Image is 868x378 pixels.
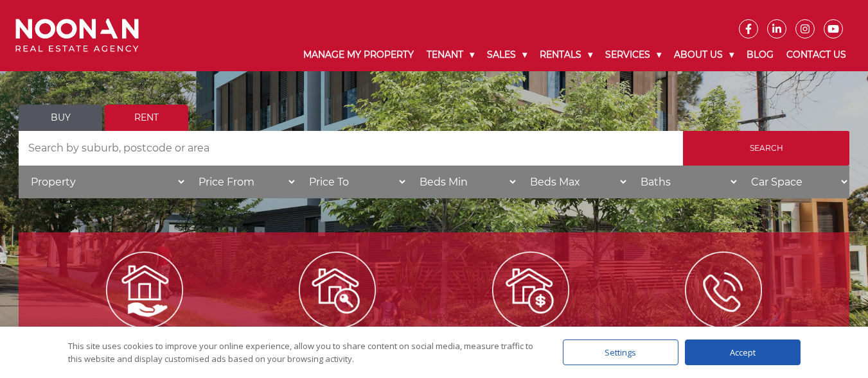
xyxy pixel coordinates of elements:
input: Search [683,131,849,166]
img: Manage my Property [106,252,183,329]
img: ICONS [685,252,762,329]
div: Settings [563,339,678,365]
a: Services [599,39,668,71]
a: Manage My Property [297,39,420,71]
a: Rent [105,105,188,131]
img: Sell my property [492,252,569,329]
a: Manage my Property Managemy Property [49,283,240,364]
a: Rentals [533,39,599,71]
a: Sales [481,39,533,71]
div: This site uses cookies to improve your online experience, allow you to share content on social me... [68,339,537,365]
img: Noonan Real Estate Agency [15,19,139,53]
a: Lease my property Leasemy Property [242,283,432,364]
a: About Us [668,39,740,71]
div: Accept [685,339,801,365]
a: Buy [19,105,102,131]
a: ICONS ContactUs [628,283,819,364]
a: Contact Us [780,39,853,71]
input: Search by suburb, postcode or area [19,131,683,166]
img: Lease my property [299,252,376,329]
a: Sell my property Sellmy Property [436,283,626,364]
a: Tenant [420,39,481,71]
a: Blog [740,39,780,71]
